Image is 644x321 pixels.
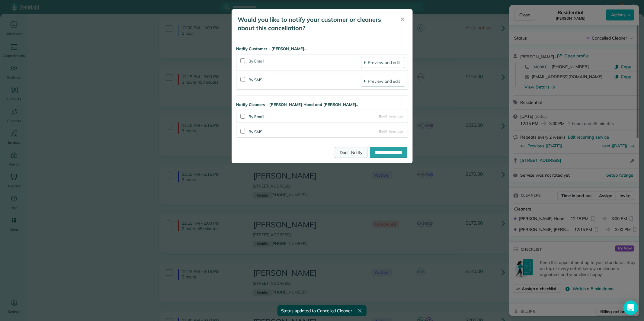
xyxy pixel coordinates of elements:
div: Open Intercom Messenger [623,300,638,315]
div: By Email [249,113,379,120]
strong: Notify Cleaners - [PERSON_NAME] Hand and [PERSON_NAME].. [236,102,408,108]
span: Status updated to Cancelled Cleaner [281,308,352,314]
a: Edit Template [379,129,403,134]
strong: Notify Customer - [PERSON_NAME].. [236,46,408,52]
a: Preview and edit [361,76,405,87]
a: Don't Notify [335,147,367,158]
h5: Would you like to notify your customer or cleaners about this cancellation? [238,15,392,32]
a: Edit Template [379,114,403,119]
div: By SMS [249,76,361,87]
span: ✕ [400,16,405,23]
a: Preview and edit [361,57,405,68]
div: By Email [249,57,361,68]
div: By SMS [249,128,379,135]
